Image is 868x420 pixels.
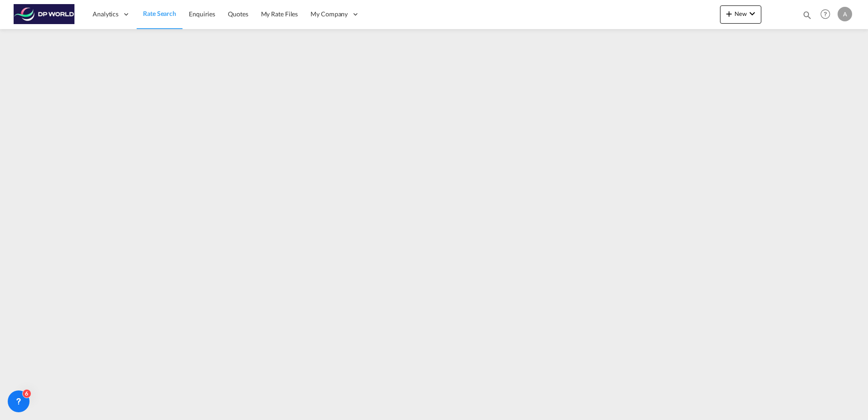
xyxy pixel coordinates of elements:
[724,10,758,17] span: New
[228,10,248,18] span: Quotes
[838,7,852,21] div: A
[93,10,118,19] span: Analytics
[14,4,75,25] img: c08ca190194411f088ed0f3ba295208c.png
[720,5,761,24] button: icon-plus 400-fgNewicon-chevron-down
[818,6,838,23] div: Help
[802,10,812,20] md-icon: icon-magnify
[802,10,812,24] div: icon-magnify
[724,8,735,19] md-icon: icon-plus 400-fg
[818,6,833,22] span: Help
[189,10,215,18] span: Enquiries
[261,10,298,18] span: My Rate Files
[747,8,758,19] md-icon: icon-chevron-down
[311,10,348,19] span: My Company
[143,10,176,17] span: Rate Search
